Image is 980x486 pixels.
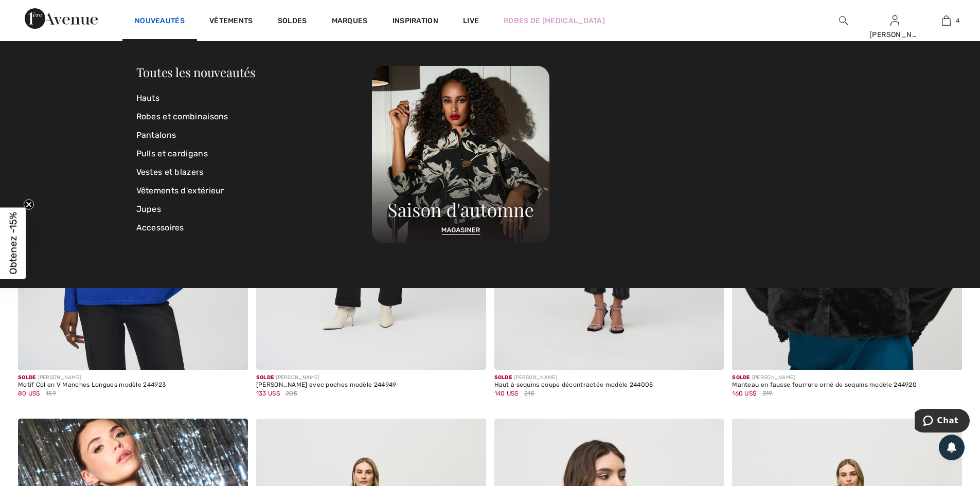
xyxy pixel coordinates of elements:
[136,89,372,107] a: Hauts
[393,16,438,27] span: Inspiration
[942,14,951,27] img: Mon panier
[256,382,397,389] div: [PERSON_NAME] avec poches modèle 244949
[209,16,253,27] a: Vêtements
[136,145,372,163] a: Pulls et cardigans
[732,374,750,381] span: Solde
[18,382,166,389] div: Motif Col en V Manches Longues modèle 244923
[256,390,280,397] span: 133 US$
[494,382,653,389] div: Haut à sequins coupe décontractée modèle 244005
[18,390,40,397] span: 80 US$
[732,390,756,397] span: 160 US$
[135,16,185,27] a: Nouveautés
[921,14,971,27] a: 4
[494,374,653,382] div: [PERSON_NAME]
[7,212,19,274] span: Obtenez -15%
[762,389,773,398] span: 319
[494,374,512,381] span: Solde
[136,107,372,126] a: Robes et combinaisons
[18,374,166,382] div: [PERSON_NAME]
[890,15,899,25] a: Se connecter
[504,15,605,26] a: Robes de [MEDICAL_DATA]
[839,14,848,27] img: recherche
[18,374,36,381] span: Solde
[524,389,534,398] span: 215
[463,15,479,26] a: Live
[46,389,56,398] span: 159
[915,409,970,435] iframe: Ouvre un widget dans lequel vous pouvez chatter avec l’un de nos agents
[869,29,920,40] div: [PERSON_NAME]
[494,390,519,397] span: 140 US$
[136,200,372,219] a: Jupes
[24,199,34,209] button: Close teaser
[136,182,372,200] a: Vêtements d'extérieur
[25,8,98,29] img: 1ère Avenue
[136,163,372,182] a: Vestes et blazers
[136,64,256,80] a: Toutes les nouveautés
[256,374,397,382] div: [PERSON_NAME]
[890,14,899,27] img: Mes infos
[372,66,549,243] img: 250825112755_e80b8af1c0156.jpg
[332,16,368,27] a: Marques
[136,126,372,145] a: Pantalons
[732,382,917,389] div: Manteau en fausse fourrure orné de sequins modèle 244920
[286,389,297,398] span: 205
[278,16,307,27] a: Soldes
[136,219,372,237] a: Accessoires
[956,16,959,25] span: 4
[732,374,917,382] div: [PERSON_NAME]
[256,374,274,381] span: Solde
